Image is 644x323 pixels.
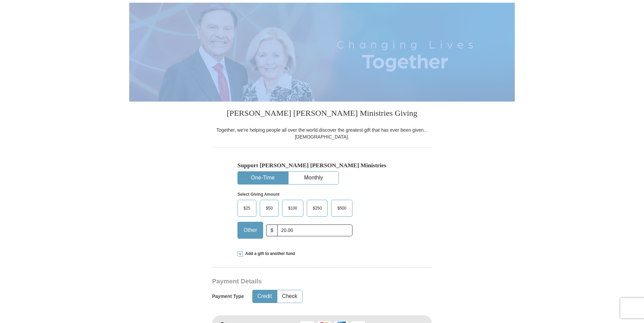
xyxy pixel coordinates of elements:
[253,290,277,303] button: Credit
[262,203,276,213] span: $50
[212,102,432,127] h3: [PERSON_NAME] [PERSON_NAME] Ministries Giving
[334,203,350,213] span: $500
[237,162,407,169] h5: Support [PERSON_NAME] [PERSON_NAME] Ministries
[277,224,352,236] input: Other Amount
[243,251,295,257] span: Add a gift to another fund
[238,172,288,184] button: One-Time
[237,192,279,197] strong: Select Giving Amount
[266,224,278,236] span: $
[277,290,302,303] button: Check
[212,278,385,285] h3: Payment Details
[285,203,301,213] span: $100
[309,203,325,213] span: $250
[240,225,260,235] span: Other
[289,172,339,184] button: Monthly
[240,203,254,213] span: $25
[212,127,432,140] div: Together, we're helping people all over the world discover the greatest gift that has ever been g...
[212,294,244,299] h5: Payment Type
